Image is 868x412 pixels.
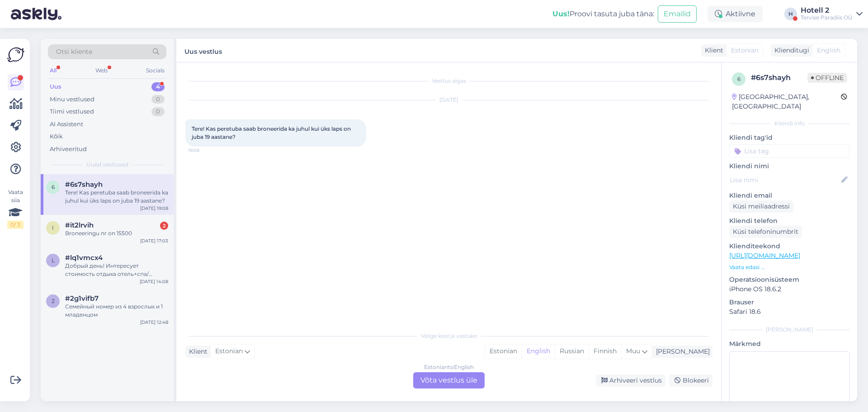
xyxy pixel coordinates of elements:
[730,175,840,185] input: Lisa nimi
[50,120,83,129] div: AI Assistent
[729,226,802,238] div: Küsi telefoninumbrit
[140,205,168,212] div: [DATE] 19:08
[413,372,485,388] div: Võta vestlus üle
[56,47,92,57] span: Otsi kliente
[65,254,103,262] span: #lq1vmcx4
[729,275,850,284] p: Operatsioonisüsteem
[188,147,222,154] span: 19:08
[50,145,87,154] div: Arhiveeritud
[729,119,850,128] div: Kliendi info
[596,374,665,387] div: Arhiveeri vestlus
[50,107,94,116] div: Tiimi vestlused
[737,76,741,82] span: 6
[185,96,712,104] div: [DATE]
[801,7,853,14] div: Hotell 2
[65,294,99,303] span: #2g1vifb7
[652,347,710,356] div: [PERSON_NAME]
[801,14,853,21] div: Tervise Paradiis OÜ
[729,263,850,271] p: Vaata edasi ...
[729,298,850,307] p: Brauser
[424,363,474,371] div: Estonian to English
[50,82,61,91] div: Uus
[626,347,640,355] span: Muu
[729,161,850,171] p: Kliendi nimi
[552,9,654,19] div: Proovi tasuta juba täna:
[52,184,55,190] span: 6
[729,251,800,260] a: [URL][DOMAIN_NAME]
[65,262,168,278] div: Добрый день! Интересует стоимость отдыха отель+спа/аквапарк+завтрак, 2 взрослых и ребёнок 14 лет,
[729,216,850,226] p: Kliendi telefon
[729,307,850,317] p: Safari 18.6
[731,46,759,55] span: Estonian
[729,326,850,334] div: [PERSON_NAME]
[729,133,850,142] p: Kliendi tag'id
[48,65,58,76] div: All
[140,237,168,244] div: [DATE] 17:03
[729,242,850,251] p: Klienditeekond
[729,200,793,213] div: Küsi meiliaadressi
[65,221,94,229] span: #it2lrvih
[807,73,847,83] span: Offline
[658,5,697,23] button: Emailid
[708,6,763,22] div: Aktiivne
[65,229,168,237] div: Broneeringu nr on 15500
[729,144,850,158] input: Lisa tag
[589,345,621,358] div: Finnish
[729,284,850,294] p: iPhone OS 18.6.2
[784,8,797,20] div: H
[52,224,54,231] span: i
[192,125,352,140] span: Tere! Kas peretuba saab broneerida ka juhul kui üks laps on juba 19 aastane?
[552,9,570,18] b: Uus!
[7,46,24,63] img: Askly Logo
[86,161,128,169] span: Uued vestlused
[185,347,208,356] div: Klient
[94,65,109,76] div: Web
[555,345,589,358] div: Russian
[7,188,24,229] div: Vaata siia
[151,82,165,91] div: 4
[151,107,165,116] div: 0
[522,345,555,358] div: English
[144,65,166,76] div: Socials
[751,72,807,83] div: # 6s7shayh
[65,303,168,319] div: Семейный номер из 4 взрослых и 1 младенцом
[52,257,55,264] span: l
[50,95,94,104] div: Minu vestlused
[7,221,24,229] div: 0 / 3
[729,191,850,200] p: Kliendi email
[184,44,222,57] label: Uus vestlus
[771,46,809,55] div: Klienditugi
[669,374,712,387] div: Blokeeri
[140,319,168,326] div: [DATE] 12:48
[185,77,712,85] div: Vestlus algas
[52,298,55,304] span: 2
[151,95,165,104] div: 0
[729,339,850,349] p: Märkmed
[801,7,863,21] a: Hotell 2Tervise Paradiis OÜ
[160,222,168,230] div: 2
[485,345,522,358] div: Estonian
[65,180,103,189] span: #6s7shayh
[215,346,243,356] span: Estonian
[140,278,168,285] div: [DATE] 14:08
[732,92,841,111] div: [GEOGRAPHIC_DATA], [GEOGRAPHIC_DATA]
[185,332,712,340] div: Valige keel ja vastake
[50,132,63,141] div: Kõik
[701,46,723,55] div: Klient
[65,189,168,205] div: Tere! Kas peretuba saab broneerida ka juhul kui üks laps on juba 19 aastane?
[817,46,840,55] span: English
